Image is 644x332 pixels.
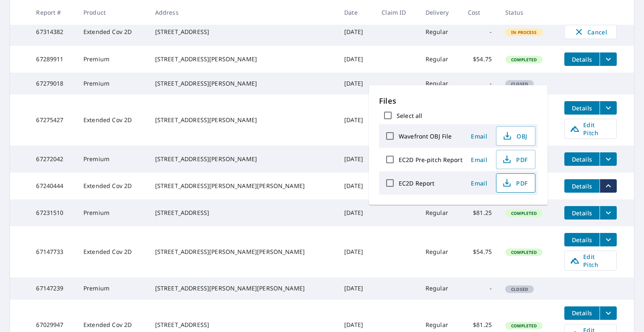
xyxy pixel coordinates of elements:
[564,152,600,166] button: detailsBtn-67272042
[338,73,375,94] td: [DATE]
[564,179,600,193] button: detailsBtn-67240444
[569,104,595,112] span: Details
[419,73,461,94] td: Regular
[569,155,595,163] span: Details
[419,226,461,277] td: Regular
[77,94,148,146] td: Extended Cov 2D
[155,79,331,88] div: [STREET_ADDRESS][PERSON_NAME]
[399,132,452,140] label: Wavefront OBJ File
[564,233,600,246] button: detailsBtn-67147733
[506,286,533,292] span: Closed
[461,73,499,94] td: -
[469,179,489,187] span: Email
[461,18,499,46] td: -
[77,226,148,277] td: Extended Cov 2D
[506,323,542,329] span: Completed
[77,73,148,94] td: Premium
[29,94,77,146] td: 67275427
[564,52,600,66] button: detailsBtn-67289911
[155,284,331,293] div: [STREET_ADDRESS][PERSON_NAME][PERSON_NAME]
[461,277,499,299] td: -
[338,18,375,46] td: [DATE]
[338,94,375,146] td: [DATE]
[77,277,148,299] td: Premium
[461,46,499,73] td: $54.75
[461,199,499,226] td: $81.25
[496,150,535,169] button: PDF
[77,46,148,73] td: Premium
[419,199,461,226] td: Regular
[29,199,77,226] td: 67231510
[338,146,375,173] td: [DATE]
[564,119,617,139] a: Edit Pitch
[155,248,331,256] div: [STREET_ADDRESS][PERSON_NAME][PERSON_NAME]
[564,306,600,320] button: detailsBtn-67029947
[496,126,535,146] button: OBJ
[466,153,493,166] button: Email
[569,182,595,190] span: Details
[155,55,331,63] div: [STREET_ADDRESS][PERSON_NAME]
[29,18,77,46] td: 67314382
[506,249,542,255] span: Completed
[569,209,595,217] span: Details
[419,277,461,299] td: Regular
[506,210,542,216] span: Completed
[600,52,617,66] button: filesDropdownBtn-67289911
[466,177,493,190] button: Email
[77,199,148,226] td: Premium
[569,236,595,244] span: Details
[397,112,422,120] label: Select all
[77,173,148,199] td: Extended Cov 2D
[501,154,528,165] span: PDF
[569,55,595,63] span: Details
[155,28,331,36] div: [STREET_ADDRESS]
[600,306,617,320] button: filesDropdownBtn-67029947
[338,46,375,73] td: [DATE]
[419,46,461,73] td: Regular
[564,25,617,39] button: Cancel
[466,130,493,143] button: Email
[506,57,542,63] span: Completed
[469,132,489,140] span: Email
[569,309,595,317] span: Details
[600,206,617,220] button: filesDropdownBtn-67231510
[338,226,375,277] td: [DATE]
[573,27,608,37] span: Cancel
[506,29,542,35] span: In Process
[155,116,331,124] div: [STREET_ADDRESS][PERSON_NAME]
[564,206,600,220] button: detailsBtn-67231510
[461,226,499,277] td: $54.75
[29,173,77,199] td: 67240444
[338,173,375,199] td: [DATE]
[469,156,489,164] span: Email
[29,73,77,94] td: 67279018
[564,101,600,115] button: detailsBtn-67275427
[338,277,375,299] td: [DATE]
[600,233,617,246] button: filesDropdownBtn-67147733
[399,156,462,164] label: EC2D Pre-pitch Report
[155,209,331,217] div: [STREET_ADDRESS]
[501,178,528,188] span: PDF
[155,182,331,190] div: [STREET_ADDRESS][PERSON_NAME][PERSON_NAME]
[564,251,617,271] a: Edit Pitch
[600,179,617,193] button: filesDropdownBtn-67240444
[77,18,148,46] td: Extended Cov 2D
[29,146,77,173] td: 67272042
[419,18,461,46] td: Regular
[399,179,434,187] label: EC2D Report
[29,277,77,299] td: 67147239
[155,321,331,329] div: [STREET_ADDRESS]
[506,81,533,87] span: Closed
[338,199,375,226] td: [DATE]
[496,173,535,193] button: PDF
[379,95,538,107] p: Files
[155,155,331,163] div: [STREET_ADDRESS][PERSON_NAME]
[600,101,617,115] button: filesDropdownBtn-67275427
[570,121,611,137] span: Edit Pitch
[77,146,148,173] td: Premium
[570,253,611,269] span: Edit Pitch
[501,131,528,141] span: OBJ
[29,226,77,277] td: 67147733
[600,152,617,166] button: filesDropdownBtn-67272042
[29,46,77,73] td: 67289911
